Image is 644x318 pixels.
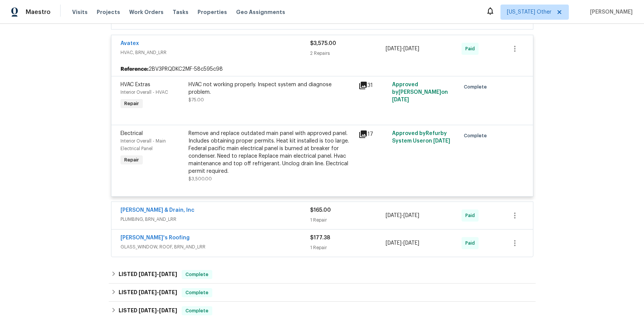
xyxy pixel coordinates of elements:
[587,8,633,16] span: [PERSON_NAME]
[465,45,478,53] span: Paid
[464,83,490,91] span: Complete
[358,130,388,139] div: 17
[386,45,419,53] span: -
[386,46,402,51] span: [DATE]
[120,41,139,46] a: Avatex
[120,82,150,87] span: HVAC Extras
[310,208,331,213] span: $165.00
[392,131,450,144] span: Approved by Refurby System User on
[139,308,177,313] span: -
[198,8,227,16] span: Properties
[188,130,354,175] div: Remove and replace outdated main panel with approved panel. Includes obtaining proper permits. He...
[386,239,419,247] span: -
[120,208,195,213] a: [PERSON_NAME] & Drain, Inc
[139,290,177,295] span: -
[386,213,402,218] span: [DATE]
[139,308,157,313] span: [DATE]
[236,8,285,16] span: Geo Assignments
[120,243,310,251] span: GLASS_WINDOW, ROOF, BRN_AND_LRR
[120,139,166,151] span: Interior Overall - Main Electrical Panel
[120,49,310,56] span: HVAC, BRN_AND_LRR
[310,50,386,57] div: 2 Repairs
[119,270,177,279] h6: LISTED
[120,131,143,136] span: Electrical
[119,306,177,315] h6: LISTED
[121,100,142,107] span: Repair
[182,271,212,278] span: Complete
[97,8,120,16] span: Projects
[182,307,212,315] span: Complete
[120,235,190,240] a: [PERSON_NAME]'s Roofing
[507,8,551,16] span: [US_STATE] Other
[120,216,310,223] span: PLUMBING, BRN_AND_LRR
[310,216,386,224] div: 1 Repair
[129,8,164,16] span: Work Orders
[119,288,177,297] h6: LISTED
[111,62,533,76] div: 2BV3PRQDKC2MF-58c595c98
[433,138,450,144] span: [DATE]
[159,290,177,295] span: [DATE]
[392,82,448,102] span: Approved by [PERSON_NAME] on
[139,290,157,295] span: [DATE]
[120,65,148,73] b: Reference:
[310,235,330,240] span: $177.38
[310,244,386,251] div: 1 Repair
[26,8,51,16] span: Maestro
[109,284,536,302] div: LISTED [DATE]-[DATE]Complete
[188,98,204,102] span: $75.00
[464,132,490,140] span: Complete
[159,308,177,313] span: [DATE]
[403,213,419,218] span: [DATE]
[310,41,336,46] span: $3,575.00
[386,240,402,246] span: [DATE]
[159,271,177,277] span: [DATE]
[139,271,177,277] span: -
[182,289,212,296] span: Complete
[392,97,409,102] span: [DATE]
[188,81,354,96] div: HVAC not working properly. Inspect system and diagnose problem.
[386,212,419,219] span: -
[173,9,188,15] span: Tasks
[121,156,142,164] span: Repair
[403,46,419,51] span: [DATE]
[403,240,419,246] span: [DATE]
[188,177,212,181] span: $3,500.00
[139,271,157,277] span: [DATE]
[72,8,88,16] span: Visits
[120,90,168,95] span: Interior Overall - HVAC
[465,212,478,219] span: Paid
[465,239,478,247] span: Paid
[358,81,388,90] div: 31
[109,265,536,284] div: LISTED [DATE]-[DATE]Complete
